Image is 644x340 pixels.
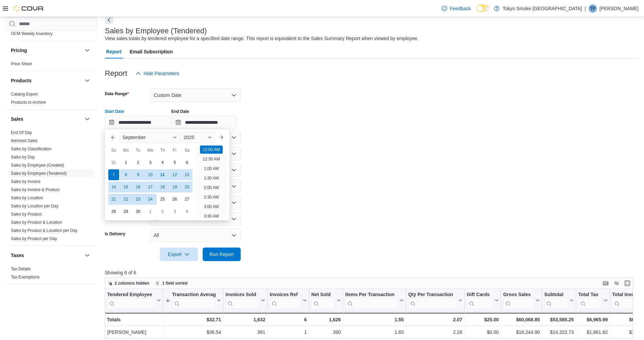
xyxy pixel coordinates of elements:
button: Next [105,16,113,24]
div: [PERSON_NAME] [107,328,161,336]
a: Sales by Invoice [11,179,40,184]
button: Invoices Ref [270,292,307,309]
div: Totals [107,316,161,324]
div: Net Sold [311,292,335,298]
a: Sales by Classification [11,147,52,151]
span: OCM Weekly Inventory [11,31,53,36]
button: Subtotal [544,292,574,309]
div: Fr [169,145,180,156]
div: 1.65 [345,328,404,336]
div: day-8 [121,169,131,180]
button: Gross Sales [503,292,540,309]
div: day-25 [157,194,168,205]
div: day-22 [121,194,131,205]
div: $1,861.82 [578,328,608,336]
div: day-4 [182,206,192,217]
p: Showing 6 of 6 [105,269,639,276]
div: day-6 [182,157,192,168]
div: Gift Card Sales [466,292,493,309]
div: Items Per Transaction [345,292,399,309]
div: day-30 [133,206,144,217]
div: day-26 [169,194,180,205]
div: day-23 [133,194,144,205]
div: Net Sold [311,292,335,309]
label: Is Delivery [105,231,125,237]
li: 3:00 AM [201,203,221,211]
span: Sales by Classification [11,146,52,152]
a: Sales by Day [11,155,35,159]
div: Button. Open the month selector. September is currently selected. [120,132,180,143]
div: day-24 [145,194,156,205]
div: $0.00 [466,328,499,336]
div: day-29 [121,206,131,217]
div: Gift Cards [466,292,493,298]
span: Sales by Location [11,195,43,201]
div: Transaction Average [172,292,216,298]
a: OCM Weekly Inventory [11,31,53,36]
div: Button. Open the year selector. 2025 is currently selected. [181,132,215,143]
div: day-7 [108,169,119,180]
div: Invoices Ref [270,292,301,309]
button: Open list of options [231,151,237,156]
button: Taxes [11,252,82,259]
label: Date Range [105,91,129,97]
button: Gift Cards [466,292,499,309]
button: Invoices Sold [225,292,265,309]
div: Su [108,145,119,156]
a: Catalog Export [11,92,38,97]
div: 1.55 [345,316,404,324]
div: Transaction Average [172,292,216,309]
div: day-18 [157,182,168,192]
div: We [145,145,156,156]
div: Tyler Perry [589,4,597,13]
span: Report [106,45,122,58]
button: Run Report [203,248,241,261]
div: day-21 [108,194,119,205]
div: day-12 [169,169,180,180]
button: Sales [11,116,82,122]
div: 1,632 [225,316,265,324]
div: $6,965.99 [578,316,608,324]
div: day-1 [145,206,156,217]
span: Hide Parameters [144,70,179,77]
div: $60,068.85 [503,316,540,324]
div: day-5 [169,157,180,168]
span: Sales by Day [11,154,35,160]
div: Sales [5,129,97,245]
a: Feedback [439,2,473,15]
div: Items Per Transaction [345,292,399,298]
button: Display options [612,279,621,287]
div: Tendered Employee [107,292,155,309]
div: Subtotal [544,292,568,298]
button: Taxes [83,251,91,259]
li: 2:30 AM [201,193,221,201]
img: Cova [14,5,44,12]
span: Price Sheet [11,61,32,67]
p: [PERSON_NAME] [600,4,639,13]
div: 1,626 [311,316,341,324]
span: Sales by Product & Location per Day [11,228,77,233]
span: 2 columns hidden [115,280,149,286]
h3: Report [105,69,127,78]
button: Total Tax [578,292,608,309]
div: Pricing [5,60,97,71]
a: Sales by Employee (Created) [11,163,64,168]
div: 391 [225,328,265,336]
li: 12:00 AM [200,146,223,154]
div: 2.26 [408,328,462,336]
span: 2025 [184,135,194,140]
div: day-13 [182,169,192,180]
a: Sales by Product per Day [11,236,57,241]
button: Enter fullscreen [623,279,631,287]
label: End Date [171,109,189,114]
div: Total Tax [578,292,602,298]
div: day-14 [108,182,119,192]
button: Previous Month [108,132,118,143]
div: Invoices Sold [225,292,260,309]
div: day-15 [121,182,131,192]
div: 390 [311,328,341,336]
button: Pricing [11,47,82,54]
div: Sa [182,145,192,156]
button: Open list of options [231,167,237,173]
a: Sales by Product [11,212,42,217]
